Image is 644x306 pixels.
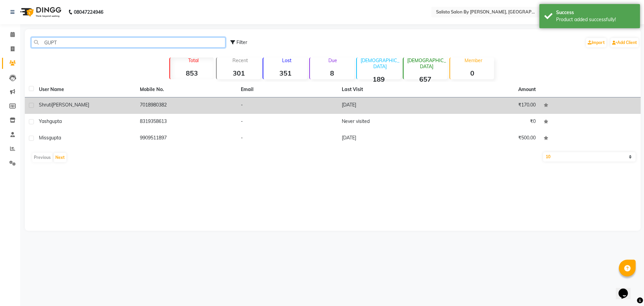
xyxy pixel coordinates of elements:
[450,69,494,77] strong: 0
[173,57,214,63] p: Total
[52,102,89,108] span: [PERSON_NAME]
[439,130,540,147] td: ₹500.00
[170,69,214,77] strong: 853
[556,16,635,23] div: Product added successfully!
[74,3,103,21] b: 08047224946
[514,82,540,97] th: Amount
[17,3,63,21] img: logo
[439,114,540,130] td: ₹0
[338,130,439,147] td: [DATE]
[219,57,261,63] p: Recent
[49,118,62,124] span: gupta
[54,153,66,162] button: Next
[39,102,52,108] span: Shruti
[338,114,439,130] td: Never visited
[610,38,639,47] a: Add Client
[136,130,237,147] td: 9909511897
[406,57,447,70] p: [DEMOGRAPHIC_DATA]
[49,135,61,141] span: gupta
[266,57,307,63] p: Lost
[453,57,494,63] p: Member
[136,114,237,130] td: 8319358613
[357,75,401,83] strong: 189
[263,69,307,77] strong: 351
[31,37,225,48] input: Search by Name/Mobile/Email/Code
[39,135,49,141] span: miss
[39,118,49,124] span: yash
[237,82,338,97] th: Email
[237,114,338,130] td: -
[586,38,606,47] a: Import
[404,75,447,83] strong: 657
[237,97,338,114] td: -
[136,97,237,114] td: 7018980382
[439,97,540,114] td: ₹170.00
[338,97,439,114] td: [DATE]
[616,279,637,299] iframe: chat widget
[360,57,401,70] p: [DEMOGRAPHIC_DATA]
[556,9,635,16] div: Success
[237,130,338,147] td: -
[310,69,354,77] strong: 8
[136,82,237,97] th: Mobile No.
[217,69,261,77] strong: 301
[35,82,136,97] th: User Name
[338,82,439,97] th: Last Visit
[236,39,247,45] span: Filter
[311,57,354,63] p: Due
